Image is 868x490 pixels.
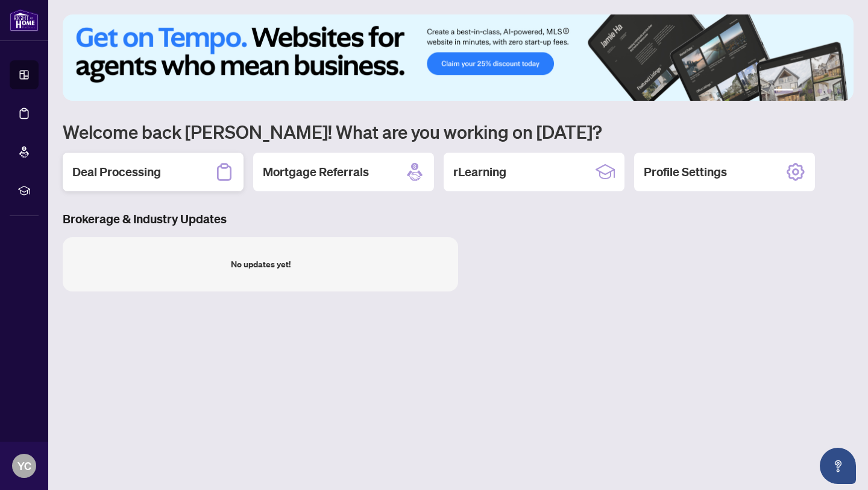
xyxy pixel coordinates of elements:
[837,89,841,94] button: 6
[808,89,813,94] button: 3
[263,164,369,180] h2: Mortgage Referrals
[63,14,854,101] img: Slide 0
[17,457,31,474] span: YC
[774,89,793,94] button: 1
[10,9,39,31] img: logo
[63,211,854,227] h3: Brokerage & Industry Updates
[817,89,822,94] button: 4
[453,164,506,180] h2: rLearning
[72,164,161,180] h2: Deal Processing
[820,448,856,484] button: Open asap
[827,89,832,94] button: 5
[798,89,803,94] button: 2
[63,120,854,143] h1: Welcome back [PERSON_NAME]! What are you working on [DATE]?
[644,164,727,180] h2: Profile Settings
[231,258,291,271] div: No updates yet!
